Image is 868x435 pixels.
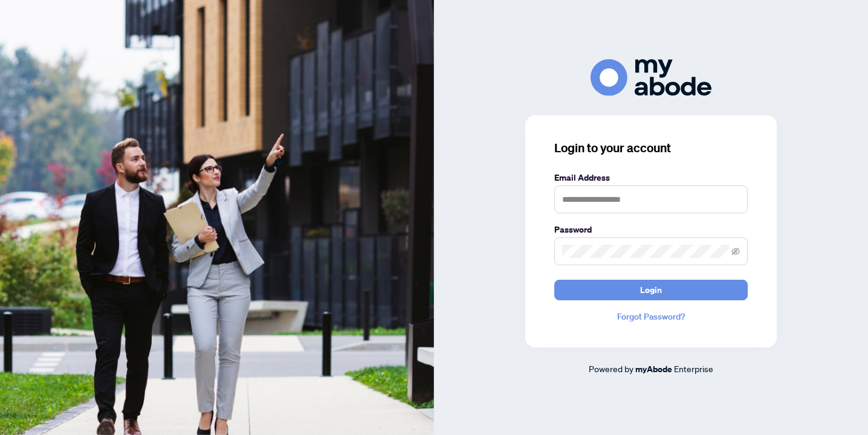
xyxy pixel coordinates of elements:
label: Email Address [554,171,748,184]
img: ma-logo [591,59,711,96]
span: Login [640,280,662,300]
span: Powered by [589,363,633,374]
label: Password [554,223,748,236]
button: Login [554,280,748,300]
span: eye-invisible [731,247,740,256]
span: Enterprise [674,363,713,374]
a: Forgot Password? [554,310,748,323]
h3: Login to your account [554,140,748,156]
a: myAbode [635,362,672,376]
